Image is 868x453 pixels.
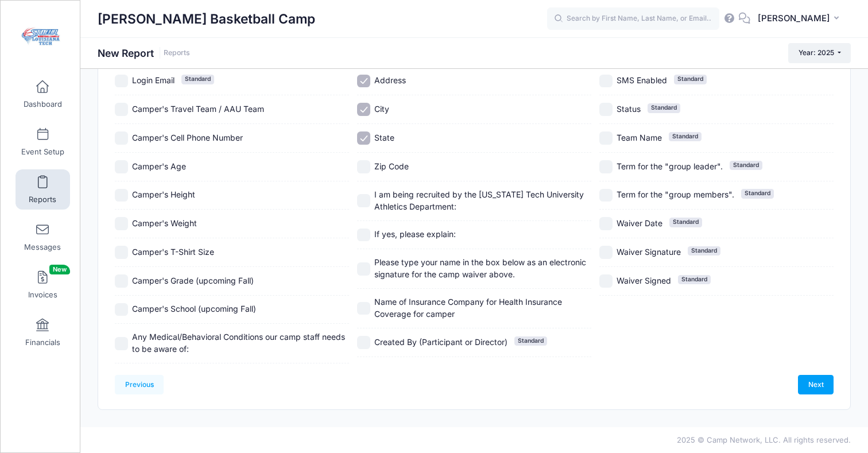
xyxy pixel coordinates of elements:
a: Reports [164,49,190,57]
span: Created By (Participant or Director) [374,337,507,347]
input: Waiver SignatureStandard [599,246,613,259]
span: Name of Insurance Company for Health Insurance Coverage for camper [374,297,562,319]
span: Status [617,104,641,114]
span: Please type your name in the box below as an electronic signature for the camp waiver above. [374,257,586,279]
input: StatusStandard [599,103,613,116]
span: Camper's Weight [132,218,197,228]
span: Standard [678,275,711,284]
span: Standard [669,218,702,227]
span: If yes, please explain: [374,229,456,239]
input: Waiver SignedStandard [599,274,613,288]
span: Waiver Signed [617,276,671,285]
h1: New Report [98,47,190,59]
span: Camper's Height [132,189,195,199]
input: Zip Code [357,160,370,173]
input: Camper's Grade (upcoming Fall) [115,274,128,288]
a: Event Setup [15,122,70,162]
input: Camper's T-Shirt Size [115,246,128,259]
a: Messages [15,217,70,257]
input: Term for the "group members".Standard [599,189,613,202]
span: Messages [24,242,61,252]
input: City [357,103,370,116]
span: Dashboard [24,99,62,109]
span: Camper's T-Shirt Size [132,247,214,257]
span: Event Setup [21,147,64,157]
input: Search by First Name, Last Name, or Email... [547,7,719,30]
input: I am being recruited by the [US_STATE] Tech University Athletics Department: [357,194,370,207]
a: Next [798,375,834,394]
input: Please type your name in the box below as an electronic signature for the camp waiver above. [357,262,370,276]
span: Standard [669,132,702,141]
span: Year: 2025 [799,48,834,57]
input: Term for the "group leader".Standard [599,160,613,173]
span: Camper's Age [132,161,186,171]
span: I am being recruited by the [US_STATE] Tech University Athletics Department: [374,189,584,211]
input: Camper's Age [115,160,128,173]
input: Team NameStandard [599,131,613,145]
input: Camper's Cell Phone Number [115,131,128,145]
a: Reports [15,169,70,210]
a: Dashboard [15,74,70,114]
span: Standard [741,189,774,198]
span: 2025 © Camp Network, LLC. All rights reserved. [677,435,851,444]
span: Standard [674,75,707,84]
button: Year: 2025 [788,43,851,63]
span: Any Medical/Behavioral Conditions our camp staff needs to be aware of: [132,332,345,354]
span: Reports [29,195,56,204]
span: Team Name [617,133,662,142]
input: Camper's Weight [115,217,128,230]
input: Address [357,75,370,88]
span: Standard [688,246,720,255]
span: Waiver Signature [617,247,681,257]
span: Term for the "group leader". [617,161,723,171]
input: SMS EnabledStandard [599,75,613,88]
a: Financials [15,312,70,353]
span: Invoices [28,290,57,300]
a: Brooke Stoehr Basketball Camp [1,12,81,67]
span: Standard [648,103,680,113]
span: New [49,265,70,274]
span: [PERSON_NAME] [758,12,830,25]
span: Zip Code [374,161,409,171]
span: Login Email [132,75,175,85]
input: Created By (Participant or Director)Standard [357,336,370,349]
span: Standard [514,336,547,346]
a: Previous [115,375,164,394]
input: Camper's School (upcoming Fall) [115,303,128,316]
span: Address [374,75,406,85]
span: Financials [25,338,60,347]
h1: [PERSON_NAME] Basketball Camp [98,6,315,32]
span: Standard [730,161,762,170]
input: Waiver DateStandard [599,217,613,230]
span: Waiver Date [617,218,662,228]
span: Camper's School (upcoming Fall) [132,304,256,313]
span: City [374,104,389,114]
input: Any Medical/Behavioral Conditions our camp staff needs to be aware of: [115,337,128,350]
span: Standard [181,75,214,84]
input: If yes, please explain: [357,229,370,242]
input: State [357,131,370,145]
button: [PERSON_NAME] [750,6,851,32]
input: Name of Insurance Company for Health Insurance Coverage for camper [357,302,370,315]
input: Camper's Travel Team / AAU Team [115,103,128,116]
span: Camper's Travel Team / AAU Team [132,104,264,114]
input: Login EmailStandard [115,75,128,88]
span: SMS Enabled [617,75,667,85]
span: Camper's Grade (upcoming Fall) [132,276,254,285]
span: State [374,133,394,142]
span: Camper's Cell Phone Number [132,133,243,142]
span: Term for the "group members". [617,189,734,199]
input: Camper's Height [115,189,128,202]
a: InvoicesNew [15,265,70,305]
img: Brooke Stoehr Basketball Camp [20,18,63,61]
